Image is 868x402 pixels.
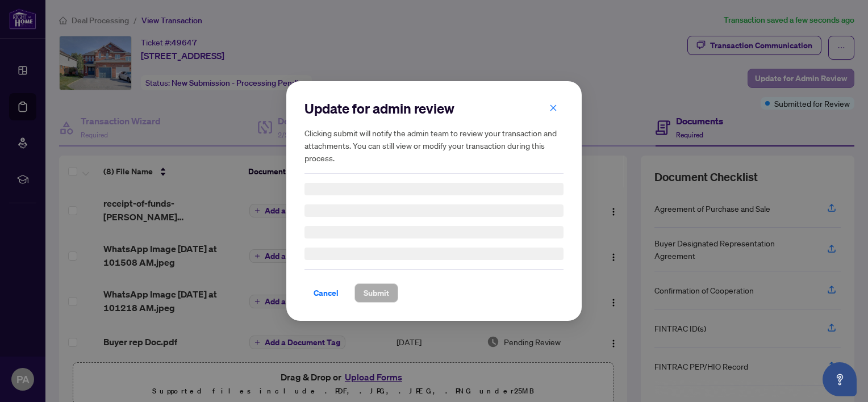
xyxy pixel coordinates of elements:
button: Open asap [823,362,857,396]
button: Cancel [304,283,348,303]
button: Submit [354,283,398,303]
h2: Update for admin review [304,99,564,118]
h5: Clicking submit will notify the admin team to review your transaction and attachments. You can st... [304,127,564,164]
span: Cancel [314,284,339,302]
span: close [549,104,557,112]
